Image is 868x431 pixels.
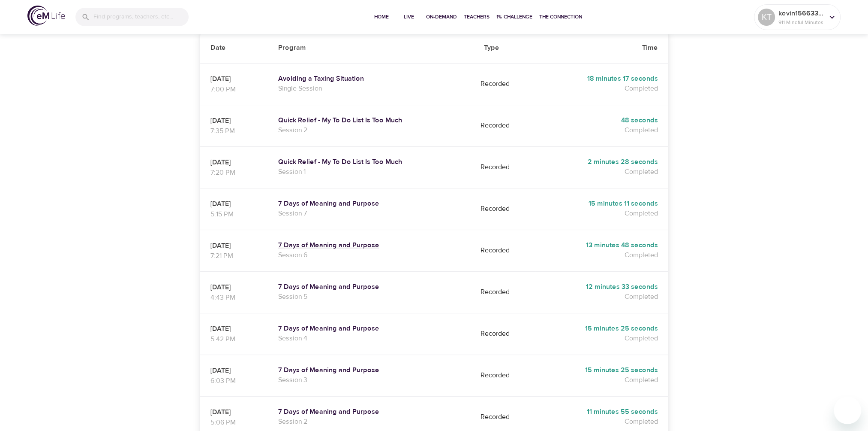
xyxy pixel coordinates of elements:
a: 7 Days of Meaning and Purpose [278,241,463,250]
p: [DATE] [210,240,258,251]
p: Session 6 [278,250,463,260]
td: Recorded [474,313,535,355]
td: Recorded [474,63,535,105]
a: 7 Days of Meaning and Purpose [278,407,463,416]
p: Completed [545,208,658,219]
img: logo [27,6,65,26]
input: Find programs, teachers, etc... [93,8,189,26]
h5: 13 minutes 48 seconds [545,241,658,250]
p: 7:21 PM [210,251,258,261]
p: 7:00 PM [210,84,258,94]
h5: 2 minutes 28 seconds [545,158,658,167]
span: Live [399,12,419,21]
p: 5:42 PM [210,334,258,344]
p: [DATE] [210,74,258,84]
p: [DATE] [210,157,258,167]
h5: 15 minutes 25 seconds [545,366,658,375]
h5: 48 seconds [545,116,658,125]
td: Recorded [474,355,535,396]
div: KT [758,9,775,26]
td: Recorded [474,271,535,313]
p: [DATE] [210,115,258,126]
a: Avoiding a Taxing Situation [278,74,463,83]
p: 5:06 PM [210,417,258,428]
p: [DATE] [210,365,258,376]
span: The Connection [539,12,582,21]
span: Teachers [464,12,490,21]
p: Completed [545,291,658,302]
td: Recorded [474,188,535,230]
td: Recorded [474,230,535,271]
span: On-Demand [426,12,457,21]
p: Session 2 [278,416,463,427]
p: Completed [545,125,658,135]
p: Completed [545,416,658,427]
iframe: Button to launch messaging window [834,397,861,424]
p: 4:43 PM [210,292,258,303]
p: Session 7 [278,208,463,219]
p: [DATE] [210,324,258,334]
p: 5:15 PM [210,209,258,219]
p: Completed [545,333,658,343]
p: Session 5 [278,291,463,302]
span: 1% Challenge [496,12,532,21]
h5: 12 minutes 33 seconds [545,282,658,291]
th: Date [200,32,268,64]
td: Recorded [474,105,535,146]
p: 6:03 PM [210,376,258,386]
h5: 18 minutes 17 seconds [545,74,658,83]
p: [DATE] [210,199,258,209]
a: 7 Days of Meaning and Purpose [278,282,463,291]
p: Session 4 [278,333,463,343]
span: Home [371,12,392,21]
a: 7 Days of Meaning and Purpose [278,324,463,333]
a: 7 Days of Meaning and Purpose [278,366,463,375]
p: Completed [545,375,658,385]
p: [DATE] [210,282,258,292]
a: 7 Days of Meaning and Purpose [278,199,463,208]
p: Completed [545,167,658,177]
p: Session 2 [278,125,463,135]
h5: 15 minutes 25 seconds [545,324,658,333]
a: Quick Relief - My To Do List Is Too Much [278,116,463,125]
p: 911 Mindful Minutes [778,18,824,26]
th: Time [535,32,668,64]
h5: 11 minutes 55 seconds [545,407,658,416]
p: Completed [545,83,658,94]
th: Type [474,32,535,64]
p: 7:20 PM [210,167,258,178]
p: 7:35 PM [210,126,258,136]
p: Single Session [278,83,463,94]
th: Program [268,32,474,64]
a: Quick Relief - My To Do List Is Too Much [278,158,463,167]
p: Session 1 [278,167,463,177]
p: Completed [545,250,658,260]
td: Recorded [474,146,535,188]
p: kevin1566334619 [778,8,824,18]
p: [DATE] [210,407,258,417]
p: Session 3 [278,375,463,385]
h5: 15 minutes 11 seconds [545,199,658,208]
